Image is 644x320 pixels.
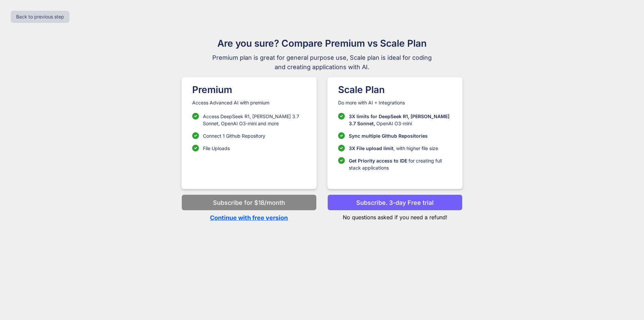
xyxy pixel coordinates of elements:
p: Access DeepSeek R1, [PERSON_NAME] 3.7 Sonnet, OpenAI O3-mini and more [203,113,306,127]
p: , with higher file size [349,145,438,152]
p: Access Advanced AI with premium [192,99,306,106]
p: File Uploads [203,145,230,152]
button: Subscribe. 3-day Free trial [327,194,463,211]
p: Subscribe for $18/month [213,198,285,207]
p: Continue with free version [181,213,317,222]
p: No questions asked if you need a refund! [327,211,463,221]
p: Subscribe. 3-day Free trial [356,198,434,207]
img: checklist [338,132,345,139]
p: Do more with AI + Integrations [338,99,452,106]
span: 3X File upload limit [349,145,393,151]
img: checklist [338,113,345,120]
img: checklist [192,132,199,139]
button: Back to previous step [11,11,69,23]
p: for creating full stack applications [349,157,452,171]
span: Premium plan is great for general purpose use, Scale plan is ideal for coding and creating applic... [209,53,435,72]
p: OpenAI O3-mini [349,113,452,127]
h1: Are you sure? Compare Premium vs Scale Plan [209,36,435,50]
img: checklist [192,113,199,120]
p: Connect 1 Github Repository [203,132,265,139]
span: Get Priority access to IDE [349,158,407,164]
span: 3X limits for DeepSeek R1, [PERSON_NAME] 3.7 Sonnet, [349,113,449,126]
p: Sync multiple Github Repositories [349,132,428,139]
img: checklist [192,145,199,151]
img: checklist [338,145,345,151]
h1: Scale Plan [338,83,452,97]
img: checklist [338,157,345,164]
button: Subscribe for $18/month [181,194,317,211]
h1: Premium [192,83,306,97]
